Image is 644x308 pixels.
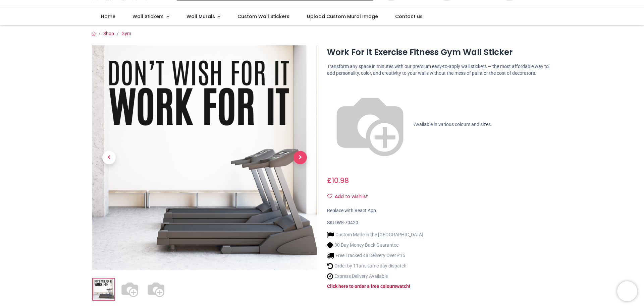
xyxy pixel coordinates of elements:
span: Available in various colours and sizes. [414,122,492,127]
img: WS-70420-03 [145,279,167,300]
img: WS-70420-02 [119,279,141,300]
iframe: Brevo live chat [617,281,637,301]
p: Transform any space in minutes with our premium easy-to-apply wall stickers — the most affordable... [327,63,552,76]
span: Home [101,13,115,20]
button: Add to wishlistAdd to wishlist [327,191,374,202]
a: Wall Murals [178,8,229,25]
a: Click here to order a free colour [327,284,394,289]
img: Work For It Exercise Fitness Gym Wall Sticker [92,45,317,270]
a: Gym [121,31,131,36]
span: Contact us [395,13,423,20]
a: ! [409,284,410,289]
span: £ [327,176,349,185]
li: 30 Day Money Back Guarantee [327,242,423,249]
i: Add to wishlist [327,194,332,199]
span: Upload Custom Mural Image [307,13,378,20]
li: Custom Made in the [GEOGRAPHIC_DATA] [327,231,423,238]
span: Next [293,151,307,164]
li: Free Tracked 48 Delivery Over £15 [327,252,423,259]
div: SKU: [327,220,552,226]
span: Previous [102,151,116,164]
span: WS-70420 [337,220,358,225]
span: Wall Stickers [132,13,164,20]
a: Shop [103,31,114,36]
span: 10.98 [332,176,349,185]
a: Wall Stickers [124,8,178,25]
a: Previous [92,79,126,236]
span: Custom Wall Stickers [237,13,289,20]
div: Replace with React App. [327,207,552,214]
li: Order by 11am, same day dispatch [327,262,423,269]
li: Express Delivery Available [327,273,423,280]
a: Next [283,79,317,236]
a: swatch [394,284,409,289]
img: Work For It Exercise Fitness Gym Wall Sticker [93,279,114,300]
span: Wall Murals [186,13,215,20]
img: color-wheel.png [327,82,413,168]
h1: Work For It Exercise Fitness Gym Wall Sticker [327,47,552,58]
